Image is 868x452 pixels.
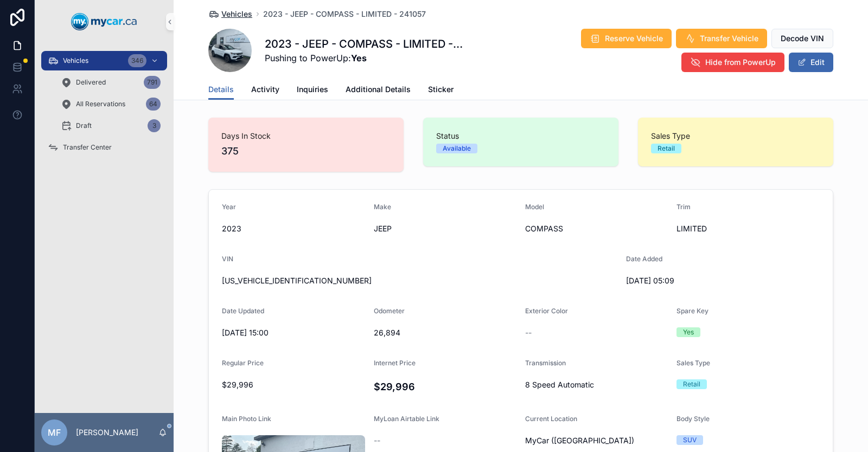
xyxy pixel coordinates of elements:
[222,359,264,367] span: Regular Price
[651,131,820,141] span: Sales Type
[525,415,577,423] span: Current Location
[208,9,252,20] a: Vehicles
[605,33,663,44] span: Reserve Vehicle
[54,73,167,92] a: Delivered791
[76,427,138,438] p: [PERSON_NAME]
[581,29,672,48] button: Reserve Vehicle
[676,223,820,234] span: LIMITED
[71,13,137,30] img: App logo
[221,9,252,20] span: Vehicles
[525,223,668,234] span: COMPASS
[76,121,92,130] span: Draft
[525,203,544,211] span: Model
[222,223,365,234] span: 2023
[48,426,61,439] span: MF
[374,415,439,423] span: MyLoan Airtable Link
[626,275,769,286] span: [DATE] 05:09
[265,51,465,64] span: Pushing to PowerUp:
[221,144,391,159] span: 375
[683,327,694,337] div: Yes
[525,435,634,446] span: MyCar ([GEOGRAPHIC_DATA])
[683,435,697,445] div: SUV
[374,435,380,446] span: --
[700,33,758,44] span: Transfer Vehicle
[251,84,279,95] span: Activity
[208,84,234,95] span: Details
[222,307,264,315] span: Date Updated
[681,53,784,72] button: Hide from PowerUp
[428,80,454,101] a: Sticker
[54,116,167,135] a: Draft3
[76,78,106,87] span: Delivered
[222,275,617,286] span: [US_VEHICLE_IDENTIFICATION_NUMBER]
[525,307,568,315] span: Exterior Color
[222,255,233,263] span: VIN
[76,100,125,108] span: All Reservations
[676,29,767,48] button: Transfer Vehicle
[374,379,517,394] h4: $29,996
[297,80,328,101] a: Inquiries
[144,76,161,89] div: 791
[148,119,161,132] div: 3
[436,131,605,141] span: Status
[222,203,236,211] span: Year
[525,359,566,367] span: Transmission
[222,327,365,338] span: [DATE] 15:00
[781,33,824,44] span: Decode VIN
[63,143,112,152] span: Transfer Center
[374,359,416,367] span: Internet Price
[41,51,167,70] a: Vehicles346
[789,53,833,72] button: Edit
[374,223,517,234] span: JEEP
[374,327,517,338] span: 26,894
[221,131,391,141] span: Days In Stock
[676,203,691,211] span: Trim
[54,94,167,114] a: All Reservations64
[683,379,700,389] div: Retail
[346,80,411,101] a: Additional Details
[525,379,668,390] span: 8 Speed Automatic
[626,255,662,263] span: Date Added
[35,43,174,171] div: scrollable content
[265,36,465,51] h1: 2023 - JEEP - COMPASS - LIMITED - 241057
[346,84,411,95] span: Additional Details
[351,53,367,63] strong: Yes
[297,84,328,95] span: Inquiries
[146,98,161,111] div: 64
[222,415,271,423] span: Main Photo Link
[128,54,146,67] div: 346
[251,80,279,101] a: Activity
[428,84,454,95] span: Sticker
[676,359,710,367] span: Sales Type
[676,307,709,315] span: Spare Key
[771,29,833,48] button: Decode VIN
[41,138,167,157] a: Transfer Center
[222,379,365,390] span: $29,996
[374,203,391,211] span: Make
[263,9,426,20] a: 2023 - JEEP - COMPASS - LIMITED - 241057
[705,57,776,68] span: Hide from PowerUp
[374,307,405,315] span: Odometer
[443,144,471,153] div: Available
[208,80,234,100] a: Details
[658,144,675,153] div: Retail
[63,56,88,65] span: Vehicles
[525,327,532,338] span: --
[676,415,710,423] span: Body Style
